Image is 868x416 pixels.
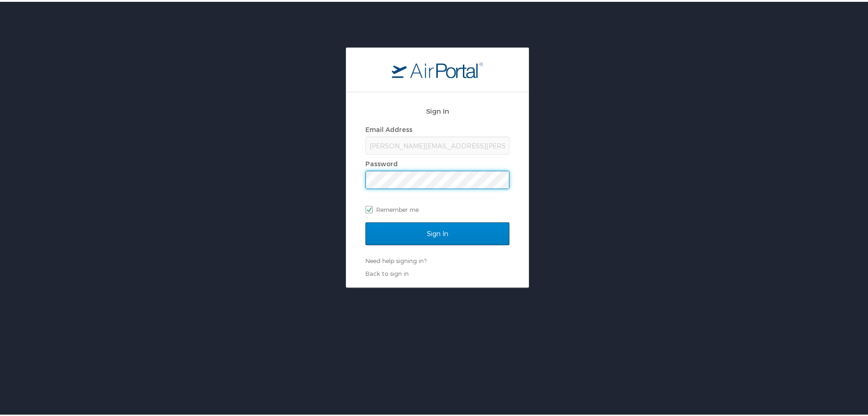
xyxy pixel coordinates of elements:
[392,60,483,76] img: logo
[365,255,426,263] a: Need help signing in?
[365,104,509,115] h2: Sign In
[365,268,409,275] a: Back to sign in
[365,124,412,132] label: Email Address
[365,201,509,215] label: Remember me
[365,158,398,166] label: Password
[365,221,509,243] input: Sign In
